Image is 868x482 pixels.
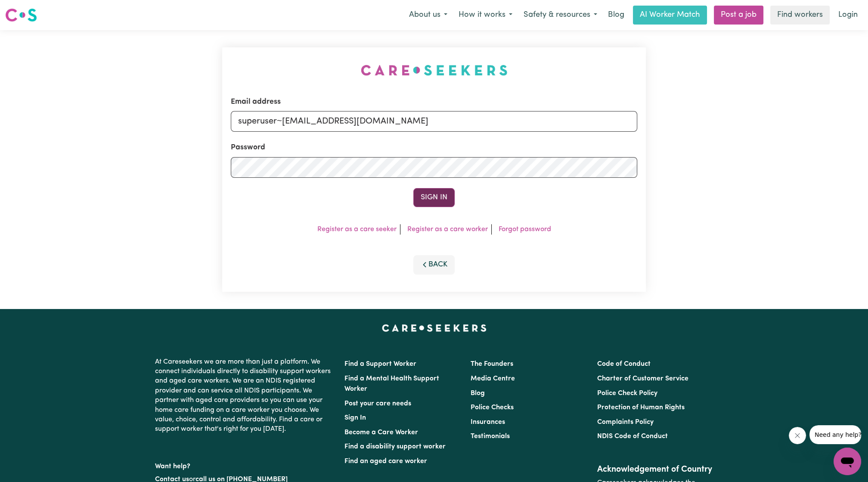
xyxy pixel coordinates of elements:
a: Code of Conduct [597,361,651,368]
a: AI Worker Match [633,6,707,25]
label: Password [231,142,265,153]
p: At Careseekers we are more than just a platform. We connect individuals directly to disability su... [155,354,334,438]
a: Find a Support Worker [344,361,416,368]
a: Forgot password [499,226,551,233]
button: Sign In [413,188,455,207]
a: Register as a care worker [407,226,488,233]
a: Insurances [471,419,505,426]
a: Careseekers home page [382,324,487,331]
span: Need any help? [5,6,52,13]
a: Become a Care Worker [344,429,418,436]
a: Protection of Human Rights [597,404,685,411]
a: Login [833,6,863,25]
iframe: Button to launch messaging window [834,448,861,475]
img: Careseekers logo [5,7,37,23]
a: Police Checks [471,404,514,411]
a: Blog [471,390,485,397]
iframe: Close message [789,427,806,444]
h2: Acknowledgement of Country [597,464,713,475]
a: Careseekers logo [5,5,37,25]
label: Email address [231,96,281,108]
a: The Founders [471,361,513,368]
button: How it works [453,6,518,24]
a: Find a disability support worker [344,443,446,450]
a: Police Check Policy [597,390,657,397]
button: About us [403,6,453,24]
a: Post your care needs [344,400,411,407]
p: Want help? [155,458,334,471]
button: Safety & resources [518,6,603,24]
a: Charter of Customer Service [597,375,688,382]
a: Testimonials [471,433,510,440]
a: NDIS Code of Conduct [597,433,668,440]
a: Media Centre [471,375,515,382]
button: Back [413,255,455,274]
iframe: Message from company [809,425,861,444]
a: Find a Mental Health Support Worker [344,375,439,392]
a: Blog [603,6,629,25]
a: Complaints Policy [597,419,654,426]
a: Register as a care seeker [317,226,397,233]
a: Find workers [770,6,830,25]
a: Post a job [714,6,763,25]
a: Find an aged care worker [344,458,427,465]
input: Email address [231,111,637,132]
a: Sign In [344,414,366,421]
